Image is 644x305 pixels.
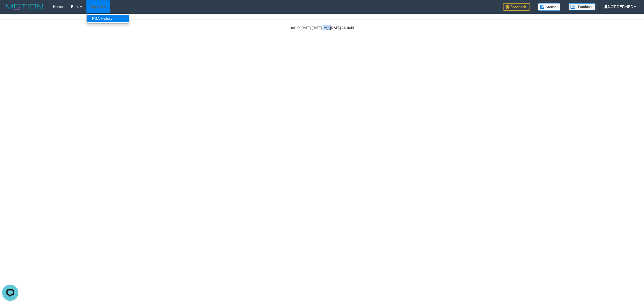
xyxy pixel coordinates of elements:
[87,15,129,22] a: PGA History
[569,3,595,10] img: panduan.png
[290,26,354,30] small: code © [DATE]-[DATE] dwg |
[538,3,561,11] img: Button%20Memo.svg
[503,3,530,11] img: Feedback.jpg
[2,2,18,18] button: Open LiveChat chat widget
[330,26,354,30] strong: [DATE] 04:16:56
[4,3,45,11] img: MOTION_logo.png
